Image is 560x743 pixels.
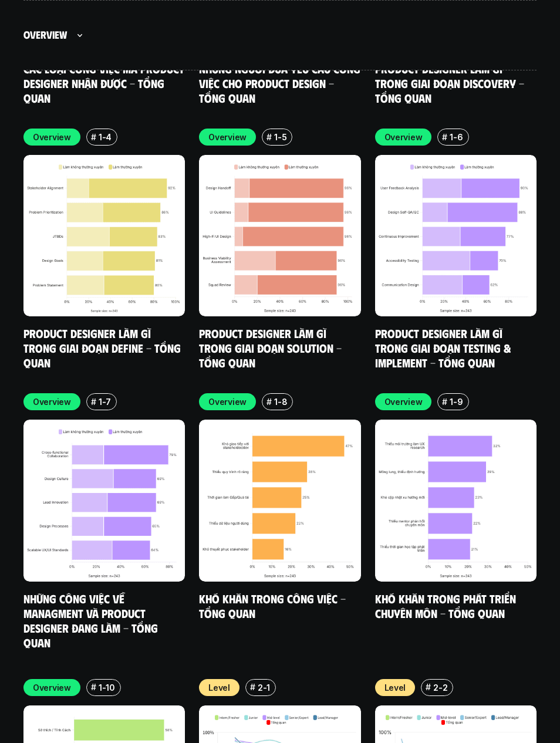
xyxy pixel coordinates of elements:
[208,681,230,694] p: Level
[250,683,255,691] h6: #
[375,61,527,105] a: Product Designer làm gì trong giai đoạn Discovery - Tổng quan
[274,396,287,408] p: 1-8
[375,591,519,620] a: Khó khăn trong phát triển chuyên môn - Tổng quan
[208,396,247,408] p: Overview
[274,131,286,143] p: 1-5
[91,683,96,691] h6: #
[99,131,112,143] p: 1-4
[384,396,423,408] p: Overview
[384,131,423,143] p: Overview
[426,683,431,691] h6: #
[199,61,363,105] a: Những người đưa yêu cầu công việc cho Product Design - Tổng quan
[99,681,115,694] p: 1-10
[375,326,514,370] a: Product Designer làm gì trong giai đoạn Testing & Implement - Tổng quan
[23,326,184,370] a: Product Designer làm gì trong giai đoạn Define - Tổng quan
[442,397,447,406] h6: #
[23,61,187,105] a: Các loại công việc mà Product Designer nhận được - Tổng quan
[266,133,272,141] h6: #
[442,133,447,141] h6: #
[384,681,406,694] p: Level
[433,681,447,694] p: 2-2
[450,396,463,408] p: 1-9
[258,681,270,694] p: 2-1
[199,326,345,370] a: Product Designer làm gì trong giai đoạn Solution - Tổng quan
[91,133,96,141] h6: #
[266,397,272,406] h6: #
[23,591,161,650] a: Những công việc về Managment và Product Designer đang làm - Tổng quan
[91,397,96,406] h6: #
[199,591,349,620] a: Khó khăn trong công việc - Tổng quan
[450,131,463,143] p: 1-6
[33,681,71,694] p: Overview
[33,396,71,408] p: Overview
[208,131,247,143] p: Overview
[33,131,71,143] p: Overview
[23,29,67,42] h5: Overview
[99,396,111,408] p: 1-7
